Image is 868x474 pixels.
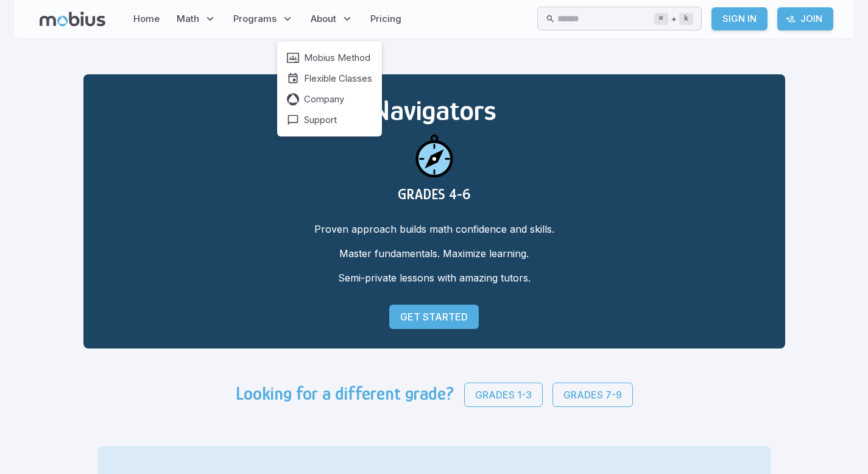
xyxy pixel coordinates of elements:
div: + [654,12,693,26]
a: Support [287,113,372,127]
a: Sign In [711,7,767,30]
kbd: ⌘ [654,13,668,25]
a: Flexible Classes [287,72,372,85]
a: Company [287,93,372,106]
span: Company [304,93,344,106]
kbd: k [679,13,693,25]
span: Math [177,12,199,26]
a: Join [777,7,833,30]
span: Programs [233,12,277,26]
span: Support [304,113,337,127]
span: Flexible Classes [304,72,372,85]
a: Pricing [367,5,405,33]
a: Home [130,5,163,33]
span: Mobius Method [304,51,370,65]
span: About [311,12,336,26]
a: Mobius Method [287,51,372,65]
